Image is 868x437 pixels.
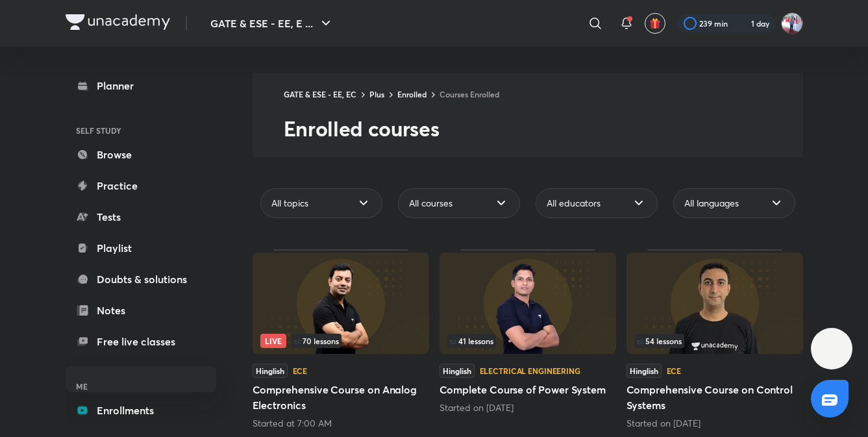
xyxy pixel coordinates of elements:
[271,197,308,210] span: All topics
[66,173,216,199] a: Practice
[547,197,601,210] span: All educators
[253,417,429,430] div: Started at 7:00 AM
[66,14,170,33] a: Company Logo
[649,18,661,29] img: avatar
[66,235,216,261] a: Playlist
[253,253,429,354] img: Thumbnail
[626,253,803,354] img: Thumbnail
[781,12,803,34] img: Pradeep Kumar
[293,367,308,375] div: ECE
[634,334,795,348] div: infocontainer
[480,367,580,375] div: Electrical Engineering
[440,401,616,414] div: Started on Aug 13
[626,417,803,430] div: Started on Jul 31
[284,89,356,99] a: GATE & ESE - EE, EC
[66,329,216,355] a: Free live classes
[253,382,429,413] h5: Comprehensive Course on Analog Electronics
[66,73,216,99] a: Planner
[634,334,795,348] div: infosection
[736,17,749,30] img: streak
[66,297,216,323] a: Notes
[260,334,421,348] div: left
[824,341,839,356] img: ttu
[369,89,384,99] a: Plus
[684,197,739,210] span: All languages
[260,334,421,348] div: infocontainer
[397,89,427,99] a: Enrolled
[66,142,216,168] a: Browse
[626,382,803,413] h5: Comprehensive Course on Control Systems
[440,253,616,354] img: Thumbnail
[294,337,339,345] span: 70 lessons
[447,334,608,348] div: left
[260,334,286,348] span: Live
[626,364,662,378] span: Hinglish
[637,337,682,345] span: 54 lessons
[66,266,216,292] a: Doubts & solutions
[66,14,170,30] img: Company Logo
[253,249,429,430] div: Comprehensive Course on Analog Electronics
[440,89,499,99] a: Courses Enrolled
[66,204,216,230] a: Tests
[440,249,616,430] div: Complete Course of Power System
[447,334,608,348] div: infosection
[253,364,288,378] span: Hinglish
[450,337,493,345] span: 41 lessons
[626,249,803,430] div: Comprehensive Course on Control Systems
[667,367,682,375] div: ECE
[284,116,803,142] h2: Enrolled courses
[634,334,795,348] div: left
[260,334,421,348] div: infosection
[447,334,608,348] div: infocontainer
[66,397,216,423] a: Enrollments
[440,382,616,397] h5: Complete Course of Power System
[409,197,453,210] span: All courses
[203,10,341,36] button: GATE & ESE - EE, E ...
[645,13,665,34] button: avatar
[66,375,216,397] h6: ME
[66,119,216,142] h6: SELF STUDY
[440,364,475,378] span: Hinglish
